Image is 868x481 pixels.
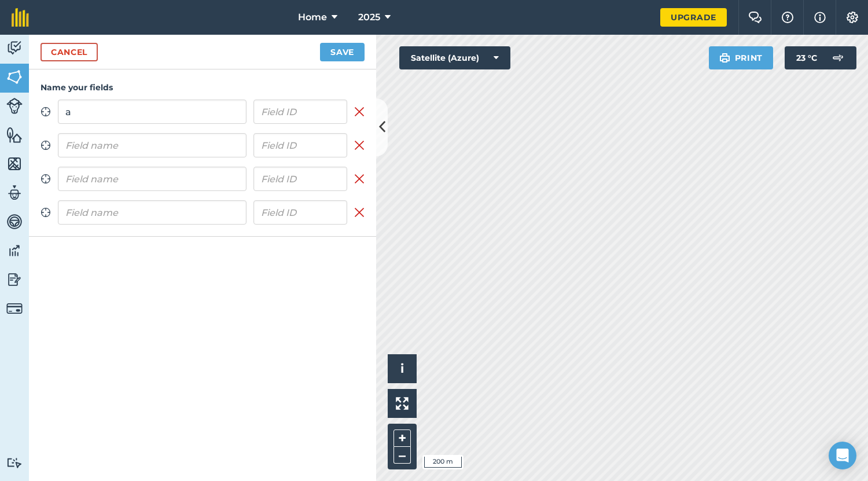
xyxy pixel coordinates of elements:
[388,354,417,383] button: i
[748,12,762,23] img: Two speech bubbles overlapping with the left bubble in the forefront
[58,100,247,124] input: Field name
[12,8,29,27] img: fieldmargin Logo
[826,46,849,69] img: svg+xml;base64,PD94bWwgdmVyc2lvbj0iMS4wIiBlbmNvZGluZz0idXRmLTgiPz4KPCEtLSBHZW5lcmF0b3I6IEFkb2JlIE...
[393,429,411,447] button: +
[253,100,348,124] input: Field ID
[6,271,23,288] img: svg+xml;base64,PD94bWwgdmVyc2lvbj0iMS4wIiBlbmNvZGluZz0idXRmLTgiPz4KPCEtLSBHZW5lcmF0b3I6IEFkb2JlIE...
[58,133,247,157] input: Field name
[6,126,23,144] img: svg+xml;base64,PHN2ZyB4bWxucz0iaHR0cDovL3d3dy53My5vcmcvMjAwMC9zdmciIHdpZHRoPSI1NiIgaGVpZ2h0PSI2MC...
[6,242,23,259] img: svg+xml;base64,PD94bWwgdmVyc2lvbj0iMS4wIiBlbmNvZGluZz0idXRmLTgiPz4KPCEtLSBHZW5lcmF0b3I6IEFkb2JlIE...
[393,447,411,464] button: –
[6,155,23,172] img: svg+xml;base64,PHN2ZyB4bWxucz0iaHR0cDovL3d3dy53My5vcmcvMjAwMC9zdmciIHdpZHRoPSI1NiIgaGVpZ2h0PSI2MC...
[354,205,365,219] img: svg+xml;base64,PHN2ZyB4bWxucz0iaHR0cDovL3d3dy53My5vcmcvMjAwMC9zdmciIHdpZHRoPSIyMiIgaGVpZ2h0PSIzMC...
[354,138,365,152] img: svg+xml;base64,PHN2ZyB4bWxucz0iaHR0cDovL3d3dy53My5vcmcvMjAwMC9zdmciIHdpZHRoPSIyMiIgaGVpZ2h0PSIzMC...
[781,12,795,23] img: A question mark icon
[6,300,23,317] img: svg+xml;base64,PD94bWwgdmVyc2lvbj0iMS4wIiBlbmNvZGluZz0idXRmLTgiPz4KPCEtLSBHZW5lcmF0b3I6IEFkb2JlIE...
[6,68,23,86] img: svg+xml;base64,PHN2ZyB4bWxucz0iaHR0cDovL3d3dy53My5vcmcvMjAwMC9zdmciIHdpZHRoPSI1NiIgaGVpZ2h0PSI2MC...
[320,43,365,61] button: Save
[660,8,727,27] a: Upgrade
[396,397,409,410] img: Four arrows, one pointing top left, one top right, one bottom right and the last bottom left
[41,43,98,61] a: Cancel
[399,46,510,69] button: Satellite (Azure)
[785,46,856,69] button: 23 °C
[6,184,23,201] img: svg+xml;base64,PD94bWwgdmVyc2lvbj0iMS4wIiBlbmNvZGluZz0idXRmLTgiPz4KPCEtLSBHZW5lcmF0b3I6IEFkb2JlIE...
[400,361,404,376] span: i
[6,457,23,468] img: svg+xml;base64,PD94bWwgdmVyc2lvbj0iMS4wIiBlbmNvZGluZz0idXRmLTgiPz4KPCEtLSBHZW5lcmF0b3I6IEFkb2JlIE...
[298,10,327,24] span: Home
[58,167,247,191] input: Field name
[6,213,23,230] img: svg+xml;base64,PD94bWwgdmVyc2lvbj0iMS4wIiBlbmNvZGluZz0idXRmLTgiPz4KPCEtLSBHZW5lcmF0b3I6IEFkb2JlIE...
[354,105,365,119] img: svg+xml;base64,PHN2ZyB4bWxucz0iaHR0cDovL3d3dy53My5vcmcvMjAwMC9zdmciIHdpZHRoPSIyMiIgaGVpZ2h0PSIzMC...
[41,81,365,94] h4: Name your fields
[719,51,730,65] img: svg+xml;base64,PHN2ZyB4bWxucz0iaHR0cDovL3d3dy53My5vcmcvMjAwMC9zdmciIHdpZHRoPSIxOSIgaGVpZ2h0PSIyNC...
[845,12,859,23] img: A cog icon
[253,167,348,191] input: Field ID
[709,46,774,69] button: Print
[58,200,247,225] input: Field name
[253,133,348,157] input: Field ID
[814,10,826,24] img: svg+xml;base64,PHN2ZyB4bWxucz0iaHR0cDovL3d3dy53My5vcmcvMjAwMC9zdmciIHdpZHRoPSIxNyIgaGVpZ2h0PSIxNy...
[829,442,856,469] div: Open Intercom Messenger
[253,200,348,225] input: Field ID
[354,172,365,186] img: svg+xml;base64,PHN2ZyB4bWxucz0iaHR0cDovL3d3dy53My5vcmcvMjAwMC9zdmciIHdpZHRoPSIyMiIgaGVpZ2h0PSIzMC...
[6,39,23,57] img: svg+xml;base64,PD94bWwgdmVyc2lvbj0iMS4wIiBlbmNvZGluZz0idXRmLTgiPz4KPCEtLSBHZW5lcmF0b3I6IEFkb2JlIE...
[358,10,380,24] span: 2025
[6,98,23,114] img: svg+xml;base64,PD94bWwgdmVyc2lvbj0iMS4wIiBlbmNvZGluZz0idXRmLTgiPz4KPCEtLSBHZW5lcmF0b3I6IEFkb2JlIE...
[796,46,817,69] span: 23 ° C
